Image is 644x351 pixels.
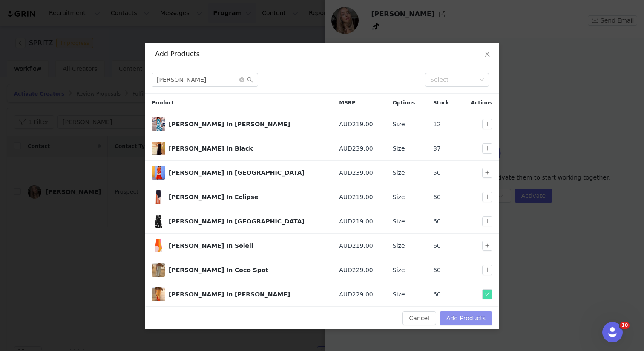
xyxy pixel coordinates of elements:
div: Add Products [155,49,489,59]
span: 60 [433,266,441,275]
span: 37 [433,144,441,153]
div: [PERSON_NAME] In Soleil [169,241,325,250]
div: [PERSON_NAME] In Eclipse [169,193,325,202]
span: AUD219.00 [339,120,373,129]
span: 10 [620,322,630,329]
span: Options [393,99,415,107]
div: [PERSON_NAME] In Coco Spot [169,266,325,275]
span: AUD219.00 [339,217,373,226]
i: icon: close-circle [239,77,244,82]
div: Actions [460,94,499,112]
div: [PERSON_NAME] In [GEOGRAPHIC_DATA] [169,217,325,226]
input: Search... [152,73,258,87]
img: Gina-Dress-In-Black-and-Bettie-Sandal-In-Black-and-Babette-Sunglasses-In-Black_Day3_SHOT_18_0077-... [152,142,165,155]
img: Gina-Dress-In-Lipari-and-Dolly-Sunglasses-In-Cream-and-Greek-Sandal-In-Tan-SHOT_57_0007_94741d7a-... [152,117,165,131]
span: 12 [433,120,441,129]
span: AUD229.00 [339,290,373,299]
img: GINADRESSMELLOW.jpg [152,287,165,301]
i: icon: close [484,51,491,58]
button: Close [475,43,499,67]
span: 60 [433,217,441,226]
div: Select [430,75,476,84]
div: Size [393,144,420,153]
div: Size [393,217,420,226]
div: Size [393,241,420,250]
div: [PERSON_NAME] In Black [169,144,325,153]
span: Stock [433,99,449,107]
iframe: Intercom live chat [602,322,623,342]
i: icon: down [479,77,484,83]
span: Gina Dress In Mello [152,287,165,301]
i: icon: search [247,77,253,83]
button: Cancel [402,311,436,325]
span: Gina Dress In Coco Spot [152,263,165,277]
span: 60 [433,290,441,299]
div: Size [393,290,420,299]
span: Gina Dress In Black [152,142,165,155]
div: [PERSON_NAME] In [PERSON_NAME] [169,120,325,129]
span: AUD229.00 [339,266,373,275]
span: 50 [433,168,441,177]
span: Gina Dress In Eclipse [152,190,165,204]
div: Size [393,193,420,202]
span: Gina Dress In Punto [152,215,165,228]
div: Size [393,266,420,275]
span: AUD219.00 [339,241,373,250]
span: AUD239.00 [339,168,373,177]
span: 60 [433,241,441,250]
img: Front-Gina-Dress-In-Punto.jpg [152,215,165,228]
div: Size [393,168,420,177]
span: 60 [433,193,441,202]
img: Front-Gina-Dress-In-Soleil.jpg [152,239,165,252]
span: MSRP [339,99,356,107]
img: GINADRESSCOCOSPOT.jpg [152,263,165,277]
span: AUD239.00 [339,144,373,153]
div: [PERSON_NAME] In [PERSON_NAME] [169,290,325,299]
img: Front-Gina-Dress-In-Eclipse.jpg [152,190,165,204]
span: AUD219.00 [339,193,373,202]
span: Gina Dress In Lipari [152,117,165,131]
img: Gina-Dress-In-Spritz-and-Babette-Sunglasses-In-Milky-Tort-and-Evita-Wedge-In-Sand_Day1_SHOT_06_00... [152,166,165,180]
span: Gina Dress In Spritz [152,166,165,180]
span: Gina Dress In Soleil [152,239,165,252]
span: Product [152,99,174,107]
button: Add Products [440,311,492,325]
div: [PERSON_NAME] In [GEOGRAPHIC_DATA] [169,168,325,177]
div: Size [393,120,420,129]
